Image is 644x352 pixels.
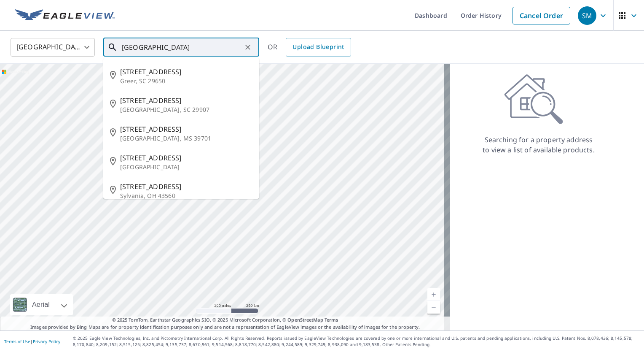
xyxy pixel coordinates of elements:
[120,77,252,85] p: Greer, SC 29650
[325,317,338,323] a: Terms
[112,317,338,324] span: © 2025 TomTom, Earthstar Geographics SIO, © 2025 Microsoft Corporation, ©
[268,38,351,57] div: OR
[4,339,60,344] p: |
[33,338,60,344] a: Privacy Policy
[578,6,596,25] div: SM
[427,301,440,314] a: Current Level 5, Zoom Out
[30,294,52,315] div: Aerial
[11,35,95,59] div: [GEOGRAPHIC_DATA]
[120,181,252,192] span: [STREET_ADDRESS]
[292,42,344,52] span: Upload Blueprint
[287,317,323,323] a: OpenStreetMap
[513,7,570,24] a: Cancel Order
[120,163,252,171] p: [GEOGRAPHIC_DATA]
[120,134,252,143] p: [GEOGRAPHIC_DATA], MS 39701
[242,41,254,53] button: Clear
[120,124,252,134] span: [STREET_ADDRESS]
[120,95,252,106] span: [STREET_ADDRESS]
[427,288,440,301] a: Current Level 5, Zoom In
[4,338,30,344] a: Terms of Use
[120,192,252,200] p: Sylvania, OH 43560
[286,38,351,57] a: Upload Blueprint
[120,153,252,163] span: [STREET_ADDRESS]
[120,106,252,114] p: [GEOGRAPHIC_DATA], SC 29907
[73,335,640,348] p: © 2025 Eagle View Technologies, Inc. and Pictometry International Corp. All Rights Reserved. Repo...
[482,135,595,155] p: Searching for a property address to view a list of available products.
[10,294,73,315] div: Aerial
[122,35,242,59] input: Search by address or latitude-longitude
[15,9,115,22] img: EV Logo
[120,67,252,77] span: [STREET_ADDRESS]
